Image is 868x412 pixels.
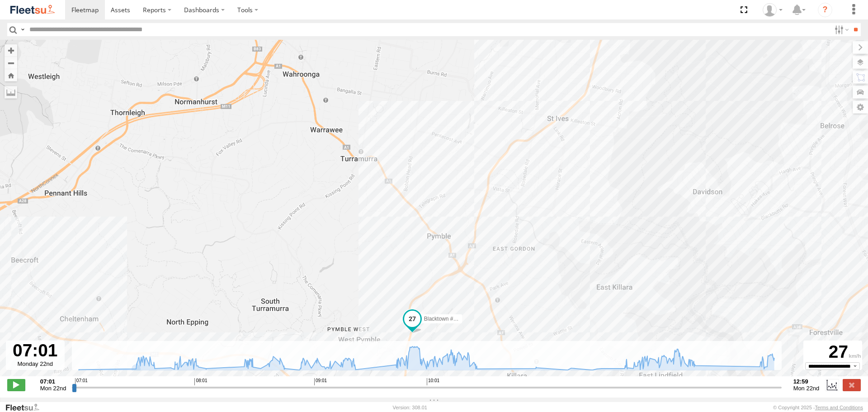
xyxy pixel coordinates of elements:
[793,378,820,385] strong: 12:59
[853,101,868,114] label: Map Settings
[5,57,17,69] button: Zoom out
[40,378,66,385] strong: 07:01
[9,4,56,16] img: fleetsu-logo-horizontal.svg
[805,342,861,362] div: 27
[793,385,820,392] span: Mon 22nd Sep 2025
[818,3,832,17] i: ?
[759,3,786,17] div: Matt Mayall
[427,378,439,385] span: 10:01
[194,378,207,385] span: 08:01
[314,378,327,385] span: 09:01
[773,405,863,410] div: © Copyright 2025 -
[393,405,427,410] div: Version: 308.01
[75,378,88,385] span: 07:01
[40,385,66,392] span: Mon 22nd Sep 2025
[7,379,25,391] label: Play/Stop
[831,23,850,36] label: Search Filter Options
[5,69,17,81] button: Zoom Home
[843,379,861,391] label: Close
[424,316,520,322] span: Blacktown #2 (T05 - [PERSON_NAME])
[5,44,17,57] button: Zoom in
[5,403,47,412] a: Visit our Website
[815,405,863,410] a: Terms and Conditions
[19,23,26,36] label: Search Query
[5,86,17,99] label: Measure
